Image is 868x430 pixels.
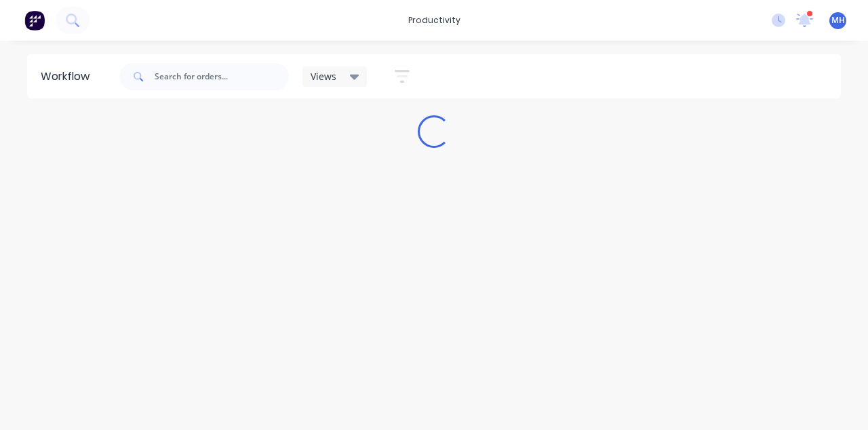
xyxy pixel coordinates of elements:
div: Workflow [41,69,96,85]
div: productivity [401,10,467,31]
img: Factory [24,10,45,31]
span: Views [311,69,336,83]
input: Search for orders... [155,63,289,90]
span: MH [831,14,845,26]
